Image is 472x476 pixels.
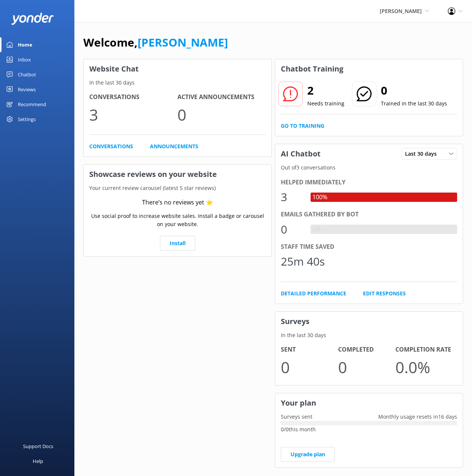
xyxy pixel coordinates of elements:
[281,188,303,206] div: 3
[150,142,198,150] a: Announcements
[275,393,463,413] h3: Your plan
[381,99,447,108] p: Trained in the last 30 days
[84,79,272,87] p: In the last 30 days
[338,355,395,380] p: 0
[281,447,335,462] a: Upgrade plan
[281,289,346,298] a: Detailed Performance
[84,165,272,184] h3: Showcase reviews on your website
[373,413,463,421] p: Monthly usage resets in 16 days
[275,144,326,164] h3: AI Chatbot
[177,102,266,127] p: 0
[23,439,53,454] div: Support Docs
[18,112,36,127] div: Settings
[281,253,325,270] div: 25m 40s
[275,59,349,79] h3: Chatbot Training
[405,150,441,158] span: Last 30 days
[18,52,31,67] div: Inbox
[338,345,395,355] h4: Completed
[281,122,324,130] a: Go to Training
[311,193,329,202] div: 100%
[84,184,272,192] p: Your current review carousel (latest 5 star reviews)
[381,82,447,99] h2: 0
[363,289,406,298] a: Edit Responses
[395,345,453,355] h4: Completion Rate
[83,34,228,51] h1: Welcome,
[18,37,32,52] div: Home
[281,242,457,252] div: Staff time saved
[89,142,133,150] a: Conversations
[177,92,266,102] h4: Active Announcements
[307,82,344,99] h2: 2
[18,67,36,82] div: Chatbot
[380,7,422,15] span: [PERSON_NAME]
[89,92,177,102] h4: Conversations
[89,212,266,229] p: Use social proof to increase website sales. Install a badge or carousel on your website.
[281,178,457,187] div: Helped immediately
[311,225,322,234] div: 0%
[307,99,344,108] p: Needs training
[160,236,195,251] a: Install
[142,198,213,207] div: There’s no reviews yet ⭐
[275,331,463,339] p: In the last 30 days
[84,59,272,79] h3: Website Chat
[281,210,457,219] div: Emails gathered by bot
[281,345,338,355] h4: Sent
[33,454,43,469] div: Help
[275,413,318,421] p: Surveys sent
[18,97,46,112] div: Recommend
[281,220,303,238] div: 0
[275,164,463,172] p: Out of 3 conversations
[138,35,228,50] a: [PERSON_NAME]
[281,425,457,434] p: 0 / 0 this month
[275,312,463,331] h3: Surveys
[395,355,453,380] p: 0.0 %
[89,102,177,127] p: 3
[11,13,54,25] img: yonder-white-logo.png
[18,82,36,97] div: Reviews
[281,355,338,380] p: 0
